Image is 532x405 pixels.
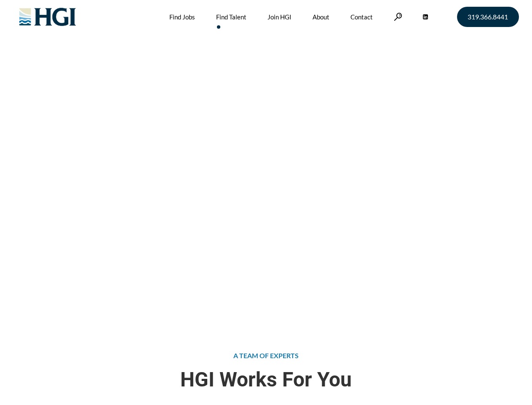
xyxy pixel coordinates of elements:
[468,13,508,20] span: 319.366.8441
[100,115,118,123] a: Home
[233,351,299,359] span: A TEAM OF EXPERTS
[394,13,402,21] a: Search
[13,368,519,391] span: HGI Works For You
[120,115,152,123] span: Find Talent
[100,67,249,110] span: Attract the Right Talent
[457,7,519,27] a: 319.366.8441
[100,115,152,123] span: »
